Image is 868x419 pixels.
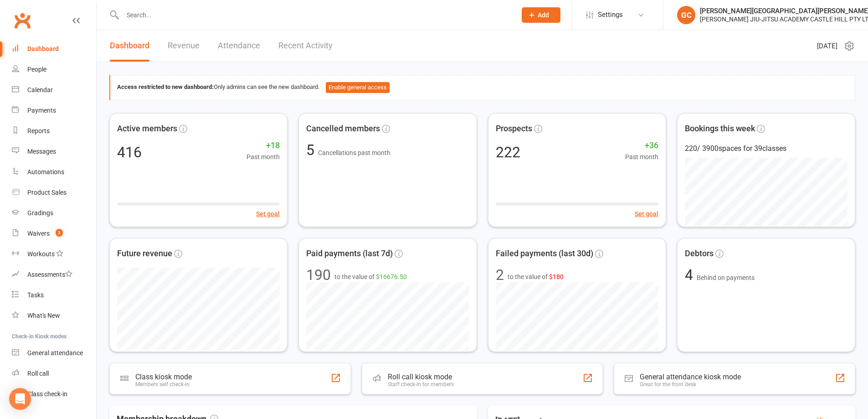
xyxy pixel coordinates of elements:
div: Dashboard [27,45,59,52]
div: Great for the front desk [640,381,741,388]
span: Failed payments (last 30d) [496,247,593,260]
button: Set goal [635,209,658,219]
a: People [12,59,96,80]
div: What's New [27,312,60,319]
div: Waivers [27,230,50,237]
span: Cancelled members [306,122,380,135]
div: Calendar [27,86,53,93]
div: Staff check-in for members [388,381,454,388]
div: Only admins can see the new dashboard. [117,82,848,93]
span: Debtors [685,247,714,260]
a: Messages [12,141,96,162]
div: People [27,66,46,73]
span: Active members [117,122,177,135]
div: 416 [117,145,142,160]
a: Dashboard [12,39,96,59]
a: Dashboard [110,30,149,62]
span: to the value of [508,272,564,282]
div: Tasks [27,291,44,299]
div: Workouts [27,250,55,258]
div: Open Intercom Messenger [9,388,31,410]
div: Product Sales [27,189,67,196]
a: Reports [12,121,96,141]
span: +36 [625,139,658,152]
div: Class kiosk mode [135,372,192,381]
a: What's New [12,305,96,326]
div: Members self check-in [135,381,192,388]
a: Payments [12,100,96,121]
span: +18 [247,139,280,152]
span: [DATE] [817,41,837,52]
span: $16676.50 [376,273,407,280]
strong: Access restricted to new dashboard: [117,83,214,90]
a: Assessments [12,264,96,285]
span: Behind on payments [697,274,755,281]
button: Enable general access [326,82,390,93]
a: Attendance [218,30,260,62]
div: Automations [27,168,64,176]
div: Reports [27,127,50,134]
span: Past month [625,152,658,162]
a: Clubworx [11,9,34,32]
div: Roll call [27,370,49,377]
span: to the value of [334,272,407,282]
div: General attendance kiosk mode [640,372,741,381]
button: Add [522,7,560,23]
a: Waivers 2 [12,223,96,244]
a: Recent Activity [278,30,333,62]
a: Calendar [12,80,96,100]
div: GC [677,6,695,24]
a: Gradings [12,203,96,223]
a: Tasks [12,285,96,305]
span: Bookings this week [685,122,755,135]
div: Class check-in [27,390,67,398]
a: Product Sales [12,182,96,203]
a: Revenue [168,30,200,62]
span: Prospects [496,122,532,135]
span: Settings [598,5,623,25]
span: Past month [247,152,280,162]
div: 222 [496,145,520,160]
span: 4 [685,266,697,284]
input: Search... [120,9,510,21]
div: Messages [27,148,56,155]
a: Roll call [12,363,96,384]
div: Gradings [27,209,53,217]
span: 2 [56,229,63,237]
div: 220 / 3900 spaces for 39 classes [685,143,847,155]
div: Payments [27,107,56,114]
div: 190 [306,268,331,282]
div: Roll call kiosk mode [388,372,454,381]
span: Add [538,11,549,19]
span: Cancellations past month [318,149,390,156]
span: Future revenue [117,247,172,260]
span: $180 [549,273,564,280]
div: 2 [496,268,504,282]
a: Class kiosk mode [12,384,96,404]
button: Set goal [256,209,280,219]
span: Paid payments (last 7d) [306,247,393,260]
a: General attendance kiosk mode [12,343,96,363]
div: General attendance [27,349,83,357]
div: Assessments [27,271,72,278]
a: Automations [12,162,96,182]
span: 5 [306,141,318,159]
a: Workouts [12,244,96,264]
